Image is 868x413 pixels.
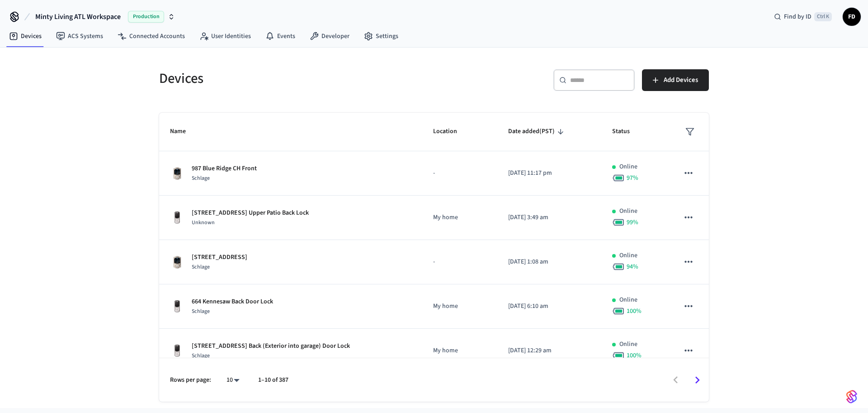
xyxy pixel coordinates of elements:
[170,375,211,385] p: Rows per page:
[627,218,638,227] span: 99 %
[612,125,642,139] span: Status
[35,11,121,22] span: Minty Living ATL Workspace
[170,125,198,139] span: Name
[619,340,637,349] p: Online
[619,251,637,260] p: Online
[159,69,429,88] h5: Devices
[302,28,357,44] a: Developer
[192,28,258,44] a: User Identities
[192,307,210,315] span: Schlage
[192,352,210,360] span: Schlage
[627,262,638,271] span: 94 %
[192,341,350,351] p: [STREET_ADDRESS] Back (Exterior into garage) Door Lock
[619,206,637,216] p: Online
[642,69,709,91] button: Add Devices
[433,257,486,267] p: -
[508,125,566,139] span: Date added(PST)
[110,28,192,44] a: Connected Accounts
[508,213,591,222] p: [DATE] 3:49 am
[222,374,244,387] div: 10
[433,168,486,178] p: -
[170,166,184,181] img: Schlage Sense Smart Deadbolt with Camelot Trim, Front
[619,162,637,172] p: Online
[843,8,861,26] button: FD
[170,344,184,358] img: Yale Assure Touchscreen Wifi Smart Lock, Satin Nickel, Front
[170,255,184,269] img: Schlage Sense Smart Deadbolt with Camelot Trim, Front
[192,164,257,173] p: 987 Blue Ridge CH Front
[784,12,811,21] span: Find by ID
[258,375,288,385] p: 1–10 of 387
[192,174,210,182] span: Schlage
[49,28,110,44] a: ACS Systems
[192,297,273,307] p: 664 Kennesaw Back Door Lock
[508,257,591,267] p: [DATE] 1:08 am
[192,219,215,226] span: Unknown
[433,346,486,355] p: My home
[508,168,591,178] p: [DATE] 11:17 pm
[128,11,164,23] span: Production
[433,125,469,139] span: Location
[357,28,406,44] a: Settings
[192,253,247,262] p: [STREET_ADDRESS]
[687,370,708,391] button: Go to next page
[767,9,839,25] div: Find by IDCtrl K
[508,346,591,355] p: [DATE] 12:29 am
[192,263,210,271] span: Schlage
[508,302,591,311] p: [DATE] 6:10 am
[192,208,309,218] p: [STREET_ADDRESS] Upper Patio Back Lock
[627,173,638,182] span: 97 %
[170,299,184,314] img: Yale Assure Touchscreen Wifi Smart Lock, Satin Nickel, Front
[627,351,642,360] span: 100 %
[433,213,486,222] p: My home
[2,28,49,44] a: Devices
[844,9,860,25] span: FD
[258,28,302,44] a: Events
[619,295,637,305] p: Online
[627,307,642,316] span: 100 %
[433,302,486,311] p: My home
[846,389,857,404] img: SeamLogoGradient.69752ec5.svg
[814,12,832,21] span: Ctrl K
[664,74,698,86] span: Add Devices
[170,211,184,225] img: Yale Assure Touchscreen Wifi Smart Lock, Satin Nickel, Front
